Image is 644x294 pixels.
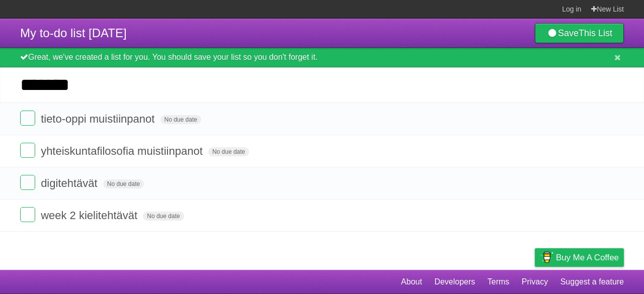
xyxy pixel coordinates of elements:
span: No due date [143,212,184,221]
span: yhteiskuntafilosofia muistiinpanot [41,145,205,157]
label: Done [20,143,35,158]
span: digitehtävät [41,177,100,189]
a: Developers [434,272,475,291]
a: Privacy [522,272,548,291]
a: Terms [488,272,510,291]
span: week 2 kielitehtävät [41,209,140,222]
a: Buy me a coffee [535,248,624,267]
b: This List [579,28,612,38]
label: Done [20,111,35,126]
span: No due date [103,179,144,188]
img: Buy me a coffee [540,249,553,266]
a: Suggest a feature [560,272,624,291]
span: No due date [160,115,201,124]
span: Buy me a coffee [556,249,619,266]
a: SaveThis List [535,23,624,43]
label: Done [20,175,35,190]
a: About [401,272,422,291]
span: No due date [208,147,249,156]
label: Done [20,207,35,222]
span: tieto-oppi muistiinpanot [41,113,157,125]
span: My to-do list [DATE] [20,26,127,40]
